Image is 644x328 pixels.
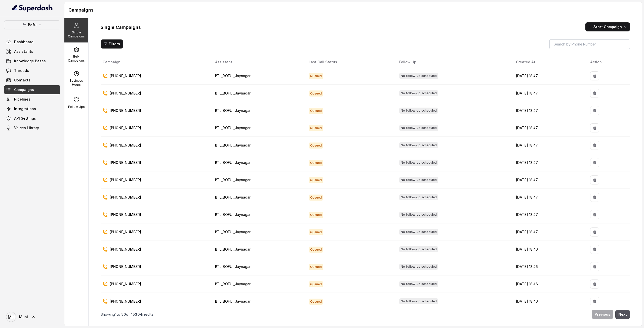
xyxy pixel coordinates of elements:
[131,312,142,316] span: 15304
[399,125,438,131] span: No follow-up scheduled
[215,143,251,147] span: BTL_BOFU _Jaynagar
[309,143,323,149] span: Queued
[101,23,141,31] h1: Single Campaigns
[512,275,586,293] td: [DATE] 18:46
[115,312,116,316] span: 1
[512,293,586,310] td: [DATE] 18:46
[110,125,141,130] p: [PHONE_NUMBER]
[110,247,141,252] p: [PHONE_NUMBER]
[399,177,438,183] span: No follow-up scheduled
[309,108,323,114] span: Queued
[4,104,60,113] a: Integrations
[309,264,323,270] span: Queued
[585,22,630,31] button: Start Campaign
[215,212,251,217] span: BTL_BOFU _Jaynagar
[309,247,323,253] span: Queued
[4,20,60,29] button: Bofu
[399,73,438,79] span: No follow-up scheduled
[512,67,586,85] td: [DATE] 18:47
[512,119,586,137] td: [DATE] 18:47
[309,160,323,166] span: Queued
[4,114,60,123] a: API Settings
[399,246,438,252] span: No follow-up scheduled
[4,95,60,104] a: Pipelines
[305,57,395,67] th: Last Call Status
[4,76,60,85] a: Contacts
[512,206,586,223] td: [DATE] 18:47
[512,223,586,241] td: [DATE] 18:47
[68,105,85,109] p: Follow Ups
[14,116,36,121] span: API Settings
[399,194,438,200] span: No follow-up scheduled
[28,22,36,28] p: Bofu
[512,154,586,171] td: [DATE] 18:47
[309,73,323,79] span: Queued
[399,264,438,270] span: No follow-up scheduled
[14,97,30,102] span: Pipelines
[215,230,251,234] span: BTL_BOFU _Jaynagar
[309,90,323,97] span: Queued
[215,264,251,269] span: BTL_BOFU _Jaynagar
[12,4,53,12] img: light.svg
[101,307,630,322] nav: Pagination
[110,177,141,182] p: [PHONE_NUMBER]
[4,310,60,324] a: Muni
[309,195,323,201] span: Queued
[4,85,60,94] a: Campaigns
[68,6,638,14] h1: Campaigns
[4,66,60,75] a: Threads
[110,195,141,200] p: [PHONE_NUMBER]
[14,87,34,92] span: Campaigns
[66,55,86,63] p: Bulk Campaigns
[592,310,613,319] button: Previous
[215,126,251,130] span: BTL_BOFU _Jaynagar
[215,195,251,199] span: BTL_BOFU _Jaynagar
[110,160,141,165] p: [PHONE_NUMBER]
[110,282,141,287] p: [PHONE_NUMBER]
[66,30,86,38] p: Single Campaigns
[399,90,438,96] span: No follow-up scheduled
[14,68,29,73] span: Threads
[110,91,141,96] p: [PHONE_NUMBER]
[399,298,438,304] span: No follow-up scheduled
[110,264,141,269] p: [PHONE_NUMBER]
[309,212,323,218] span: Queued
[309,177,323,183] span: Queued
[399,142,438,148] span: No follow-up scheduled
[110,299,141,304] p: [PHONE_NUMBER]
[110,73,141,78] p: [PHONE_NUMBER]
[14,125,39,130] span: Voices Library
[399,160,438,166] span: No follow-up scheduled
[14,49,33,54] span: Assistants
[14,106,36,111] span: Integrations
[19,314,28,319] span: Muni
[66,79,86,87] p: Business Hours
[399,108,438,114] span: No follow-up scheduled
[4,47,60,56] a: Assistants
[8,314,15,320] text: MH
[101,57,211,67] th: Campaign
[512,137,586,154] td: [DATE] 18:47
[309,229,323,235] span: Queued
[215,282,251,286] span: BTL_BOFU _Jaynagar
[512,85,586,102] td: [DATE] 18:47
[215,108,251,113] span: BTL_BOFU _Jaynagar
[512,258,586,275] td: [DATE] 18:46
[512,241,586,258] td: [DATE] 18:46
[215,160,251,165] span: BTL_BOFU _Jaynagar
[14,78,30,83] span: Contacts
[399,212,438,218] span: No follow-up scheduled
[215,247,251,251] span: BTL_BOFU _Jaynagar
[4,37,60,46] a: Dashboard
[399,281,438,287] span: No follow-up scheduled
[101,312,153,317] p: Showing to of results
[4,57,60,66] a: Knowledge Bases
[512,57,586,67] th: Created At
[101,39,123,49] button: Filters
[121,312,126,316] span: 50
[4,123,60,132] a: Voices Library
[615,310,630,319] button: Next
[309,281,323,287] span: Queued
[14,59,46,64] span: Knowledge Bases
[309,125,323,131] span: Queued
